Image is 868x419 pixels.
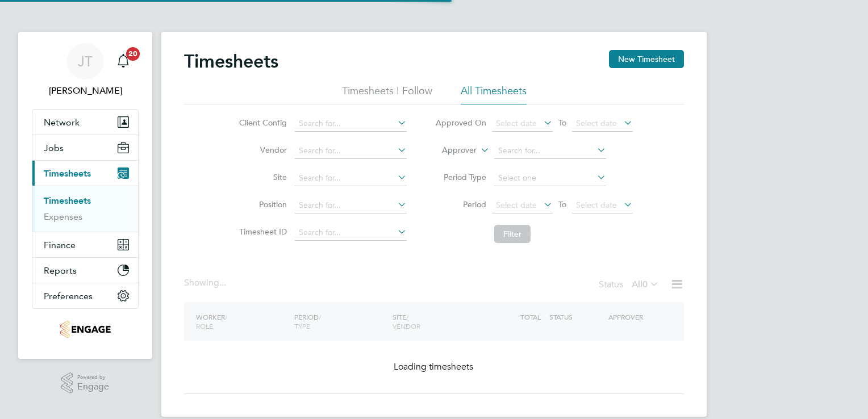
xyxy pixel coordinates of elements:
[77,382,109,392] span: Engage
[32,135,138,160] button: Jobs
[44,117,80,128] span: Network
[576,118,617,128] span: Select date
[632,279,659,290] label: All
[599,277,661,293] div: Status
[236,227,287,237] label: Timesheet ID
[32,161,138,186] button: Timesheets
[32,110,138,135] button: Network
[44,291,93,301] span: Preferences
[236,145,287,155] label: Vendor
[184,277,228,289] div: Showing
[295,116,407,132] input: Search for...
[184,50,278,73] h2: Timesheets
[576,200,617,210] span: Select date
[236,199,287,209] label: Position
[435,172,486,182] label: Period Type
[496,118,537,128] span: Select date
[32,186,138,232] div: Timesheets
[295,198,407,213] input: Search for...
[494,170,606,186] input: Select one
[32,43,139,98] a: JT[PERSON_NAME]
[44,168,91,179] span: Timesheets
[44,195,91,206] a: Timesheets
[44,143,64,153] span: Jobs
[32,258,138,283] button: Reports
[295,143,407,159] input: Search for...
[342,84,432,104] li: Timesheets I Follow
[32,232,138,257] button: Finance
[236,118,287,128] label: Client Config
[295,225,407,241] input: Search for...
[219,277,226,288] span: ...
[126,47,140,61] span: 20
[494,143,606,159] input: Search for...
[461,84,527,104] li: All Timesheets
[425,145,477,156] label: Approver
[112,43,135,79] a: 20
[61,372,110,394] a: Powered byEngage
[555,197,570,212] span: To
[236,172,287,182] label: Site
[494,225,531,243] button: Filter
[44,211,82,222] a: Expenses
[78,54,93,69] span: JT
[60,320,111,338] img: fusionstaff-logo-retina.png
[435,199,486,209] label: Period
[44,240,76,250] span: Finance
[18,32,152,359] nav: Main navigation
[32,283,138,308] button: Preferences
[609,50,684,68] button: New Timesheet
[642,279,648,290] span: 0
[496,200,537,210] span: Select date
[32,84,139,98] span: Joanne Taylor
[77,372,109,382] span: Powered by
[295,170,407,186] input: Search for...
[32,320,139,338] a: Go to home page
[555,115,570,130] span: To
[44,265,77,276] span: Reports
[435,118,486,128] label: Approved On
